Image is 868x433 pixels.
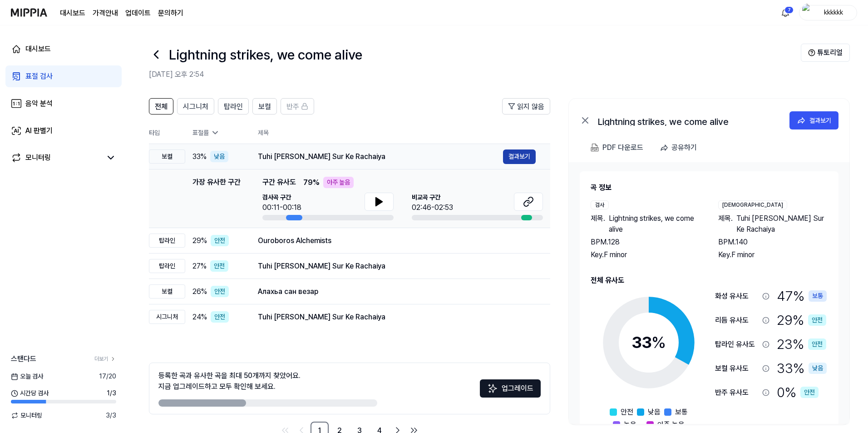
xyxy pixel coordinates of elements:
[149,98,173,114] button: 전체
[602,142,643,154] div: PDF 다운로드
[262,177,296,188] span: 구간 유사도
[125,8,151,19] a: 업데이트
[192,128,243,138] div: 표절률
[780,7,791,18] img: 알림
[252,98,277,114] button: 보컬
[192,261,207,272] span: 27 %
[648,407,661,418] span: 낮음
[778,5,793,20] button: 알림7
[591,144,599,152] img: PDF Download
[258,235,536,246] div: Ouroboros Alchemists
[5,38,122,60] a: 대시보드
[809,115,831,125] div: 결과보기
[487,383,498,394] img: Sparkles
[258,261,536,272] div: Tuhi [PERSON_NAME] Sur Ke Rachaiya
[715,315,759,326] div: 리듬 유사도
[808,314,826,326] div: 안전
[480,379,541,398] button: 업그레이드
[656,139,704,157] button: 공유하기
[789,111,838,129] a: 결과보기
[715,387,759,398] div: 반주 유사도
[210,151,228,162] div: 낮음
[591,237,700,248] div: BPM. 128
[715,339,759,350] div: 탑라인 유사도
[211,311,229,323] div: 안전
[25,98,53,109] div: 음악 분석
[177,98,214,114] button: 시그니처
[801,44,850,62] button: 튜토리얼
[323,177,354,188] div: 아주 높음
[777,358,827,378] div: 33 %
[286,101,299,112] span: 반주
[480,387,541,396] a: Sparkles업그레이드
[569,162,849,424] a: 곡 정보검사제목.Lightning strikes, we come aliveBPM.128Key.F minor[DEMOGRAPHIC_DATA]제목.Tuhi [PERSON_NAME...
[192,235,207,246] span: 29 %
[169,45,362,65] h1: Lightning strikes, we come alive
[155,101,168,112] span: 전체
[808,49,815,56] img: Help
[94,355,116,363] a: 더보기
[183,101,208,112] span: 시그니처
[718,249,828,260] div: Key. F minor
[158,370,301,392] div: 등록한 곡과 유사한 곡을 최대 50개까지 찾았어요. 지금 업그레이드하고 모두 확인해 보세요.
[715,291,759,302] div: 화성 유사도
[11,411,42,420] span: 모니터링
[777,310,826,330] div: 29 %
[736,213,828,235] span: Tuhi [PERSON_NAME] Sur Ke Rachaiya
[60,8,85,19] a: 대시보드
[5,65,122,87] a: 표절 검사
[262,193,301,202] span: 검사곡 구간
[517,101,544,112] span: 읽지 않음
[718,237,828,248] div: BPM. 140
[11,353,36,364] span: 스탠다드
[657,419,685,430] span: 아주 높음
[591,200,609,209] div: 검사
[149,259,185,273] div: 탑라인
[210,260,228,272] div: 안전
[718,200,787,209] div: [DEMOGRAPHIC_DATA]
[107,388,116,398] span: 1 / 3
[503,149,536,164] button: 결과보기
[149,69,801,80] h2: [DATE] 오후 2:54
[11,388,49,398] span: 시간당 검사
[303,177,320,188] span: 79 %
[589,139,645,157] button: PDF 다운로드
[718,213,733,235] span: 제목 .
[192,286,207,297] span: 26 %
[211,235,229,246] div: 안전
[777,286,827,306] div: 47 %
[5,120,122,142] a: AI 판별기
[25,71,53,82] div: 표절 검사
[149,122,185,144] th: 타입
[800,387,819,398] div: 안전
[192,151,207,162] span: 33 %
[25,152,51,163] div: 모니터링
[809,290,827,302] div: 보통
[591,275,828,286] h2: 전체 유사도
[5,93,122,114] a: 음악 분석
[149,234,185,248] div: 탑라인
[158,8,183,19] a: 문의하기
[777,382,819,403] div: 0 %
[809,363,827,374] div: 낮음
[11,152,102,163] a: 모니터링
[631,330,666,355] div: 33
[502,98,550,114] button: 읽지 않음
[624,419,636,430] span: 높음
[598,115,779,126] div: Lightning strikes, we come alive
[106,411,116,420] span: 3 / 3
[591,249,700,260] div: Key. F minor
[224,101,243,112] span: 탑라인
[591,182,828,193] h2: 곡 정보
[715,363,759,374] div: 보컬 유사도
[412,193,453,202] span: 비교곡 구간
[802,4,813,22] img: profile
[25,44,51,55] div: 대시보드
[412,202,453,213] div: 02:46-02:53
[784,6,794,14] div: 7
[99,372,116,381] span: 17 / 20
[799,5,857,20] button: profilekkkkkk
[675,407,688,418] span: 보통
[258,122,550,144] th: 제목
